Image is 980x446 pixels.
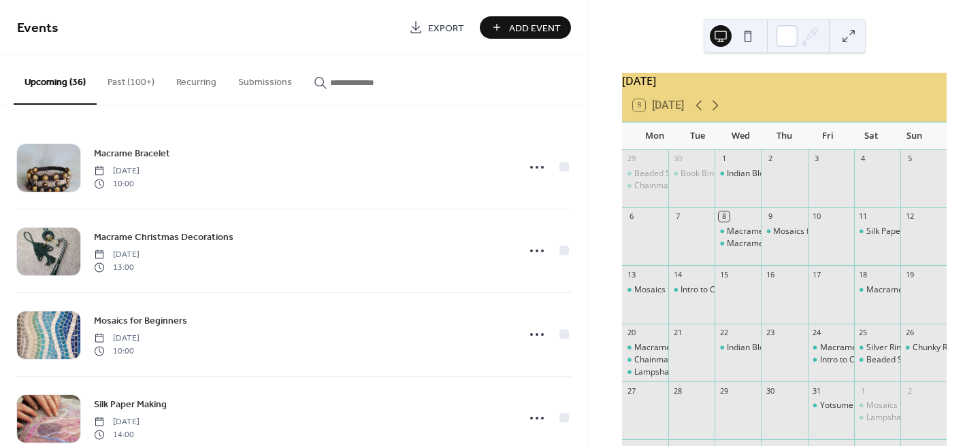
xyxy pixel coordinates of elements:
[94,229,233,245] a: Macrame Christmas Decorations
[719,385,729,396] div: 29
[858,385,868,396] div: 1
[622,180,668,192] div: Chainmaille - Helmweave
[622,168,668,179] div: Beaded Snowflake
[676,122,720,150] div: Tue
[854,226,900,237] div: Silk Paper Making
[672,385,683,396] div: 28
[94,396,167,412] a: Silk Paper Making
[94,230,233,245] span: Macrame Christmas Decorations
[808,400,854,411] div: Yotsume Toji - Japanese Stab Binding
[681,284,766,296] div: Intro to Candle Making
[866,284,937,296] div: Macrame Bracelet
[715,342,761,354] div: Indian Block Printing
[719,154,729,164] div: 1
[715,238,761,250] div: Macrame Christmas Decorations
[719,122,763,150] div: Wed
[773,226,858,237] div: Mosaics for Beginners
[634,180,731,192] div: Chainmaille - Helmweave
[672,328,683,338] div: 21
[626,211,636,222] div: 6
[626,154,636,164] div: 29
[763,122,806,150] div: Thu
[672,269,683,279] div: 14
[94,147,170,161] span: Macrame Bracelet
[634,168,704,179] div: Beaded Snowflake
[812,211,822,222] div: 10
[858,269,868,279] div: 18
[866,342,936,354] div: Silver Ring Making
[808,342,854,354] div: Macrame Pumpkin
[94,398,167,412] span: Silk Paper Making
[808,354,854,366] div: Intro to Candle Making
[765,211,775,222] div: 9
[727,342,804,354] div: Indian Block Printing
[672,211,683,222] div: 7
[626,385,636,396] div: 27
[622,342,668,354] div: Macrame Plant Hanger
[715,226,761,237] div: Macrame Bracelet
[668,168,715,179] div: Book Binding - Casebinding
[858,154,868,164] div: 4
[94,416,140,428] span: [DATE]
[94,428,140,441] span: 14:00
[854,412,900,424] div: Lampshade Making
[626,328,636,338] div: 20
[97,55,165,103] button: Past (100+)
[715,168,761,179] div: Indian Block Printing
[812,385,822,396] div: 31
[719,211,729,222] div: 8
[854,400,900,411] div: Mosaics for Beginners
[904,269,915,279] div: 19
[854,284,900,296] div: Macrame Bracelet
[94,332,140,345] span: [DATE]
[622,284,668,296] div: Mosaics for Beginners
[904,211,915,222] div: 12
[866,226,934,237] div: Silk Paper Making
[672,154,683,164] div: 30
[94,313,187,328] a: Mosaics for Beginners
[806,122,849,150] div: Fri
[634,366,708,378] div: Lampshade Making
[681,168,784,179] div: Book Binding - Casebinding
[634,284,719,296] div: Mosaics for Beginners
[765,328,775,338] div: 23
[428,21,464,35] span: Export
[820,342,892,354] div: Macrame Pumpkin
[94,177,140,190] span: 10:00
[849,122,893,150] div: Sat
[765,269,775,279] div: 16
[812,328,822,338] div: 24
[94,165,140,177] span: [DATE]
[94,249,140,261] span: [DATE]
[14,55,97,105] button: Upcoming (36)
[854,342,900,354] div: Silver Ring Making
[622,73,947,89] div: [DATE]
[904,385,915,396] div: 2
[94,261,140,273] span: 13:00
[904,154,915,164] div: 5
[399,16,474,39] a: Export
[17,15,59,41] span: Events
[634,354,731,366] div: Chainmaille - Helmweave
[900,342,947,354] div: Chunky Rope Necklace
[904,328,915,338] div: 26
[727,168,804,179] div: Indian Block Printing
[719,328,729,338] div: 22
[765,385,775,396] div: 30
[227,55,303,103] button: Submissions
[765,154,775,164] div: 2
[812,269,822,279] div: 17
[480,16,571,39] button: Add Event
[727,226,798,237] div: Macrame Bracelet
[892,122,936,150] div: Sun
[858,328,868,338] div: 25
[727,238,853,250] div: Macrame Christmas Decorations
[854,354,900,366] div: Beaded Snowflake
[812,154,822,164] div: 3
[94,345,140,357] span: 10:00
[626,269,636,279] div: 13
[761,226,807,237] div: Mosaics for Beginners
[165,55,227,103] button: Recurring
[509,21,561,35] span: Add Event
